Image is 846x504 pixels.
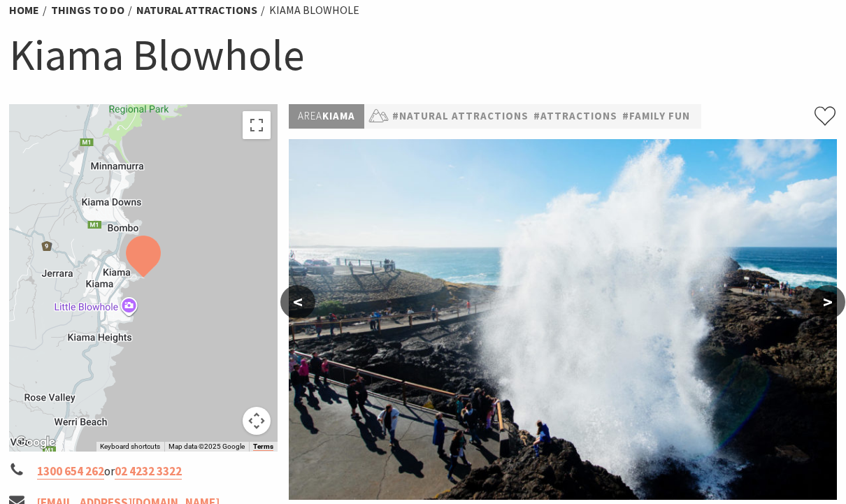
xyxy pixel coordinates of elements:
li: Kiama Blowhole [269,1,359,20]
h1: Kiama Blowhole [9,27,837,83]
a: Things To Do [51,3,124,17]
a: 02 4232 3322 [115,463,182,480]
a: 1300 654 262 [37,463,104,480]
p: Kiama [289,104,364,129]
a: #Natural Attractions [392,108,529,125]
button: < [280,285,315,319]
img: Close up of the Kiama Blowhole [289,139,837,500]
a: Click to see this area on Google Maps [13,433,59,452]
a: #Family Fun [622,108,690,125]
button: Toggle fullscreen view [243,111,271,139]
a: Home [9,3,39,17]
img: Google [13,433,59,452]
a: Terms [253,442,273,451]
span: Map data ©2025 Google [169,442,245,450]
span: Area [298,109,322,122]
a: #Attractions [533,108,617,125]
a: Natural Attractions [136,3,257,17]
button: Keyboard shortcuts [100,442,160,452]
li: or [9,462,278,481]
button: > [810,285,845,319]
button: Map camera controls [243,407,271,435]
